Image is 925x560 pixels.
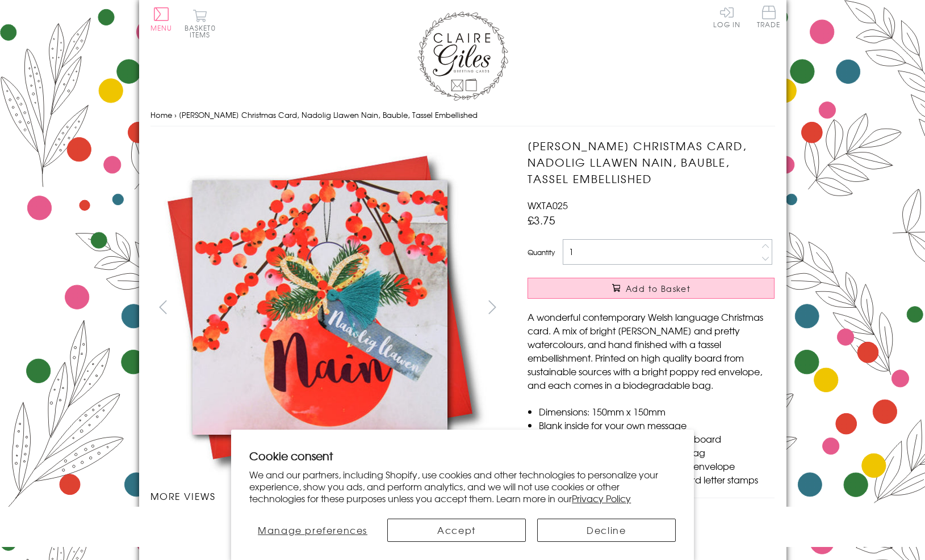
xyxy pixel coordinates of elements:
[528,278,775,299] button: Add to Basket
[190,23,216,40] span: 0 items
[258,523,367,537] span: Manage preferences
[479,294,505,320] button: next
[528,212,555,228] span: £3.75
[249,448,676,464] h2: Cookie consent
[626,283,690,294] span: Add to Basket
[150,489,505,503] h3: More views
[713,6,740,28] a: Log In
[572,491,631,505] a: Privacy Policy
[528,310,775,392] p: A wonderful contemporary Welsh language Christmas card. A mix of bright [PERSON_NAME] and pretty ...
[528,138,775,186] h1: [PERSON_NAME] Christmas Card, Nadolig Llawen Nain, Bauble, Tassel Embellished
[150,23,173,33] span: Menu
[757,6,781,30] a: Trade
[174,109,177,120] span: ›
[505,138,846,478] img: Welsh Nana Christmas Card, Nadolig Llawen Nain, Bauble, Tassel Embellished
[150,109,172,120] a: Home
[757,6,781,28] span: Trade
[528,198,568,212] span: WXTA025
[150,104,775,127] nav: breadcrumbs
[417,11,508,101] img: Claire Giles Greetings Cards
[528,247,555,257] label: Quantity
[150,7,173,31] button: Menu
[185,9,216,38] button: Basket0 items
[539,405,775,418] li: Dimensions: 150mm x 150mm
[249,519,376,542] button: Manage preferences
[150,294,176,320] button: prev
[179,109,478,120] span: [PERSON_NAME] Christmas Card, Nadolig Llawen Nain, Bauble, Tassel Embellished
[249,469,676,504] p: We and our partners, including Shopify, use cookies and other technologies to personalize your ex...
[539,418,775,432] li: Blank inside for your own message
[150,138,491,477] img: Welsh Nana Christmas Card, Nadolig Llawen Nain, Bauble, Tassel Embellished
[387,519,526,542] button: Accept
[537,519,676,542] button: Decline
